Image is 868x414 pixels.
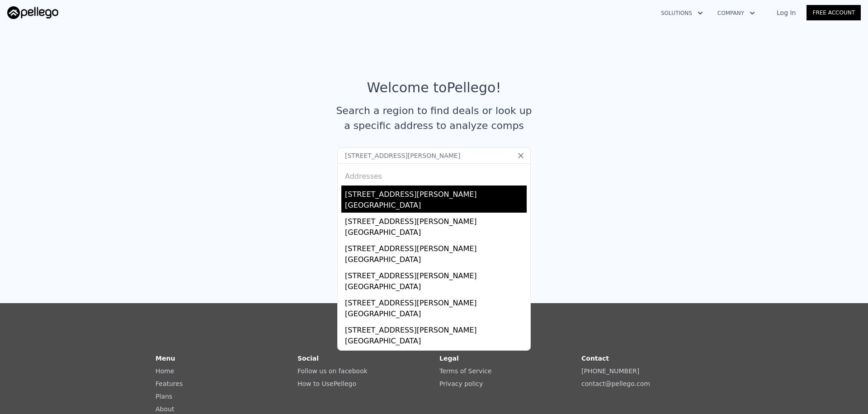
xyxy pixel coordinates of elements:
div: [STREET_ADDRESS][PERSON_NAME] [345,240,527,254]
img: Pellego [7,6,58,19]
a: Log In [766,8,807,17]
div: [GEOGRAPHIC_DATA] [345,309,527,321]
div: [STREET_ADDRESS][PERSON_NAME] [345,267,527,281]
div: [GEOGRAPHIC_DATA] [345,227,527,240]
a: Features [156,380,183,387]
div: [GEOGRAPHIC_DATA] [345,200,527,213]
div: [STREET_ADDRESS][PERSON_NAME] [345,321,527,336]
a: Home [156,367,174,375]
div: Welcome to Pellego ! [367,80,501,96]
div: [STREET_ADDRESS][PERSON_NAME] [345,294,527,309]
button: Solutions [654,5,710,21]
a: [PHONE_NUMBER] [581,367,639,375]
strong: Contact [581,355,609,362]
a: Plans [156,393,172,400]
a: Privacy policy [439,380,483,387]
button: Company [710,5,762,21]
div: [GEOGRAPHIC_DATA] [345,254,527,267]
div: [GEOGRAPHIC_DATA] [345,336,527,348]
a: How to UsePellego [297,380,356,387]
a: Terms of Service [439,367,491,375]
div: [GEOGRAPHIC_DATA] [345,281,527,294]
strong: Menu [156,355,175,362]
strong: Social [297,355,319,362]
a: Follow us on facebook [297,367,368,375]
a: About [156,405,174,413]
strong: Legal [439,355,459,362]
div: Addresses [341,164,527,186]
div: [STREET_ADDRESS][PERSON_NAME] [345,213,527,227]
input: Search an address or region... [337,148,531,164]
a: Free Account [807,5,861,20]
div: [STREET_ADDRESS][PERSON_NAME] [345,186,527,200]
a: contact@pellego.com [581,380,650,387]
div: [STREET_ADDRESS][PERSON_NAME] [345,348,527,363]
div: Search a region to find deals or look up a specific address to analyze comps [333,103,535,133]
